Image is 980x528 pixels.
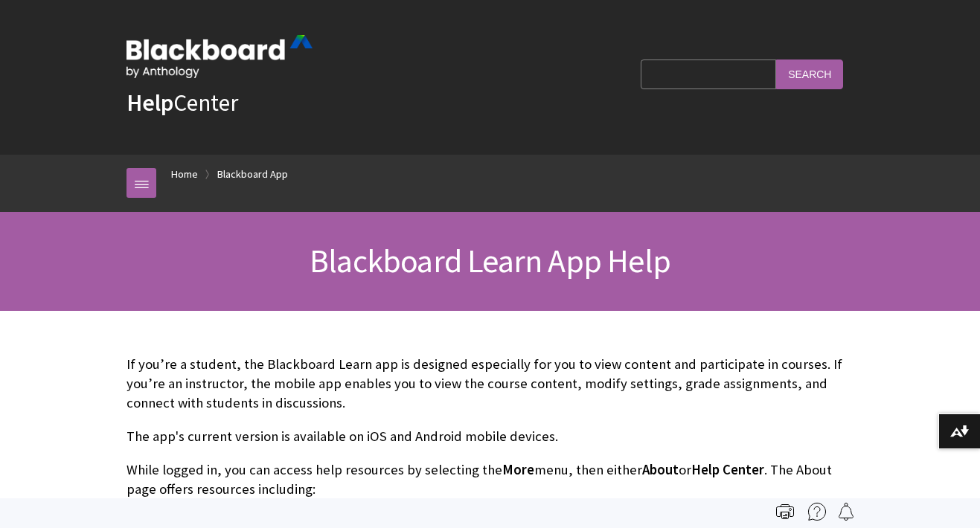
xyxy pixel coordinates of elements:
p: The app's current version is available on iOS and Android mobile devices. [126,427,854,446]
p: If you’re a student, the Blackboard Learn app is designed especially for you to view content and ... [126,355,854,413]
span: Help Center [691,461,764,478]
span: Blackboard Learn App Help [310,240,670,281]
p: While logged in, you can access help resources by selecting the menu, then either or . The About ... [126,460,854,499]
span: More [502,461,534,478]
img: Blackboard by Anthology [126,35,313,78]
a: Home [171,165,198,184]
a: Blackboard App [217,165,288,184]
a: HelpCenter [126,88,238,117]
img: More help [808,503,826,521]
strong: Help [126,88,173,117]
span: About [642,461,679,478]
img: Follow this page [837,503,855,521]
img: Print [776,503,794,521]
input: Search [776,59,843,88]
